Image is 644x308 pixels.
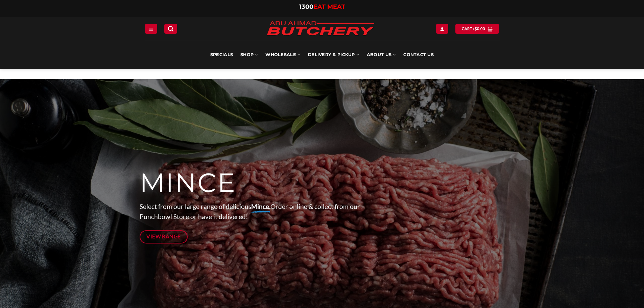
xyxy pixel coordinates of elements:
a: Menu [145,24,157,33]
bdi: 0.00 [475,26,485,31]
a: Contact Us [403,41,434,69]
a: Login [436,24,448,33]
a: Specials [210,41,233,69]
span: MINCE [140,167,236,199]
a: View cart [455,24,499,33]
span: View Range [146,232,181,241]
span: 1300 [299,3,313,10]
a: Delivery & Pickup [308,41,359,69]
a: About Us [367,41,396,69]
a: View Range [140,230,188,243]
a: Wholesale [265,41,301,69]
span: EAT MEAT [313,3,345,10]
span: Cart / [462,26,485,32]
img: Abu Ahmad Butchery [261,17,380,41]
span: $ [475,26,477,32]
a: 1300EAT MEAT [299,3,345,10]
span: Select from our large range of delicious Order online & collect from our Punchbowl Store or have ... [140,203,360,221]
a: SHOP [240,41,258,69]
strong: Mince. [251,203,270,210]
a: Search [164,24,177,33]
